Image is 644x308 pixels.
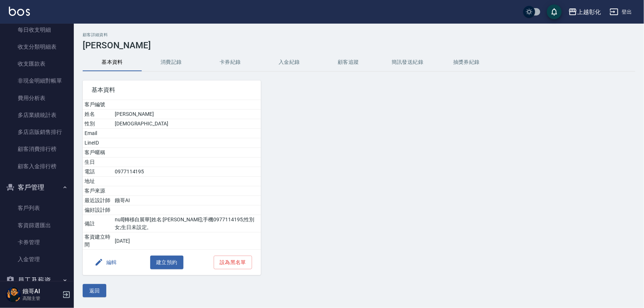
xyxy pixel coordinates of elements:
button: 返回 [83,284,106,298]
a: 入金管理 [3,251,71,268]
button: 抽獎券紀錄 [437,53,496,71]
h2: 顧客詳細資料 [83,32,635,37]
a: 卡券管理 [3,234,71,251]
button: 建立預約 [150,256,183,269]
a: 多店業績統計表 [3,107,71,124]
h5: 鏹哥AI [23,288,60,295]
td: 性別 [83,119,113,129]
button: 上越彰化 [565,4,604,20]
span: 基本資料 [92,86,252,94]
button: 入金紀錄 [260,53,319,71]
a: 多店店販銷售排行 [3,124,71,141]
img: Person [6,287,21,302]
h3: [PERSON_NAME] [83,40,635,51]
td: 姓名 [83,110,113,119]
a: 非現金明細對帳單 [3,72,71,89]
a: 費用分析表 [3,90,71,107]
button: 顧客追蹤 [319,53,378,71]
td: 客戶暱稱 [83,148,113,158]
a: 每日收支明細 [3,21,71,38]
button: 員工及薪資 [3,271,71,290]
td: 客戶編號 [83,100,113,110]
a: 收支匯款表 [3,55,71,72]
img: Logo [9,7,30,16]
button: 簡訊發送紀錄 [378,53,437,71]
td: 生日 [83,158,113,167]
button: 編輯 [92,256,120,269]
td: 最近設計師 [83,196,113,205]
a: 客戶列表 [3,200,71,217]
td: [DATE] [113,232,261,250]
td: Email [83,129,113,138]
td: 鏹哥AI [113,196,261,205]
td: 電話 [83,167,113,177]
p: 高階主管 [23,295,60,302]
td: 偏好設計師 [83,205,113,215]
a: 顧客入金排行榜 [3,158,71,175]
div: 上越彰化 [577,7,601,17]
a: 顧客消費排行榜 [3,141,71,158]
td: [PERSON_NAME] [113,110,261,119]
button: save [547,4,562,19]
button: 基本資料 [83,53,142,71]
button: 客戶管理 [3,178,71,197]
td: [DEMOGRAPHIC_DATA] [113,119,261,129]
td: LineID [83,138,113,148]
button: 設為黑名單 [214,256,252,269]
button: 卡券紀錄 [201,53,260,71]
td: 客資建立時間 [83,232,113,250]
td: 客戶來源 [83,186,113,196]
td: null[轉移自展華]姓名:[PERSON_NAME];手機0977114195;性別女;生日未設定。 [113,215,261,232]
td: 0977114195 [113,167,261,177]
td: 地址 [83,177,113,186]
button: 登出 [607,5,635,19]
a: 客資篩選匯出 [3,217,71,234]
td: 備註 [83,215,113,232]
a: 收支分類明細表 [3,38,71,55]
button: 消費記錄 [142,53,201,71]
